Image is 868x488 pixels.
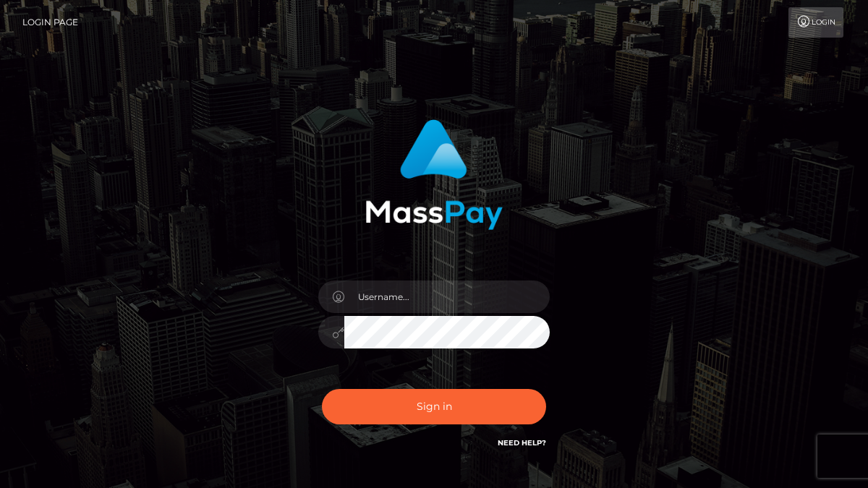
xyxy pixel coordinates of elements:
[788,7,843,38] a: Login
[322,389,546,424] button: Sign in
[365,119,503,230] img: MassPay Login
[498,438,546,448] a: Need Help?
[22,7,78,38] a: Login Page
[344,281,550,313] input: Username...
